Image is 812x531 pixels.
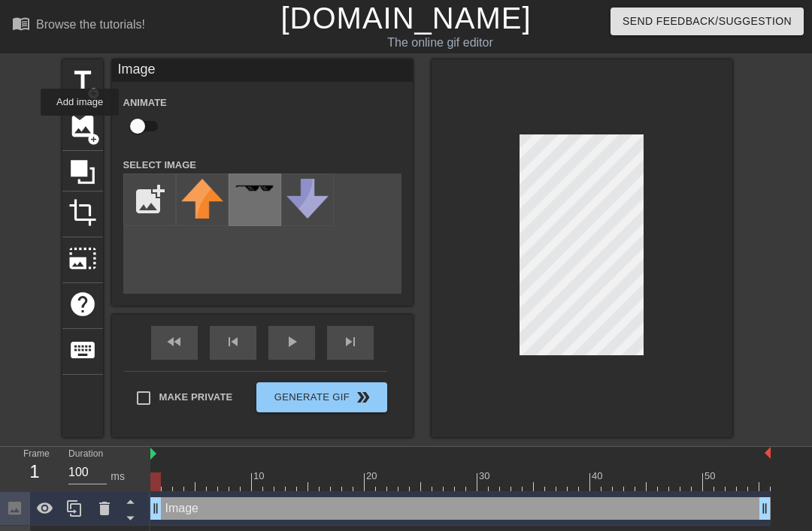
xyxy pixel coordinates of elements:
a: [DOMAIN_NAME] [280,2,531,35]
img: bound-end.png [765,447,771,459]
span: drag_handle [148,501,163,516]
span: photo_size_select_large [68,244,97,273]
a: Browse the tutorials! [12,14,145,38]
div: Frame [12,447,57,490]
span: menu_book [12,14,30,32]
img: deal-with-it.png [234,184,276,192]
div: Browse the tutorials! [36,18,145,31]
div: 20 [366,469,380,484]
span: double_arrow [354,388,372,406]
img: upvote.png [181,179,223,219]
span: skip_previous [224,333,242,351]
span: help [68,290,97,318]
div: 50 [704,469,718,484]
div: The online gif editor [278,34,602,52]
div: Image [112,59,413,82]
span: title [68,66,97,95]
span: Send Feedback/Suggestion [623,12,792,31]
button: Send Feedback/Suggestion [611,8,804,35]
span: skip_next [341,333,359,351]
span: Make Private [159,390,233,405]
div: 30 [479,469,492,484]
div: 1 [23,458,46,485]
label: Animate [123,95,167,110]
span: crop [68,198,97,227]
span: keyboard [68,336,97,364]
div: 40 [592,469,605,484]
span: play_arrow [283,333,301,351]
span: fast_rewind [165,333,183,351]
label: Duration [68,450,103,459]
img: downvote.png [286,179,329,219]
span: add_circle [87,87,100,100]
span: drag_handle [757,501,772,516]
label: Select Image [123,158,197,173]
div: 10 [253,469,267,484]
div: ms [111,469,125,484]
button: Generate Gif [256,382,386,412]
span: add_circle [87,133,100,146]
span: image [68,112,97,140]
span: Generate Gif [262,388,380,406]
